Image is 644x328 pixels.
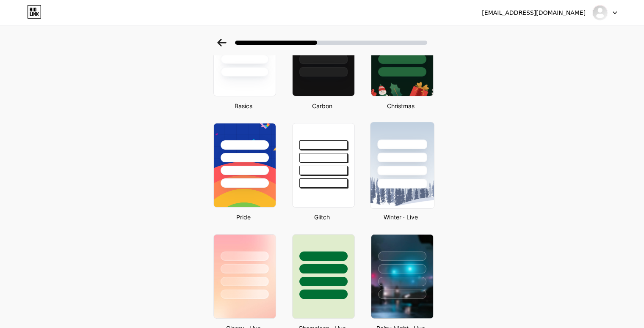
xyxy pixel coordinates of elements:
img: porkas 33 [592,5,608,21]
div: Winter · Live [368,213,434,221]
div: Glitch [290,213,355,221]
img: snowy.png [370,122,434,208]
div: Christmas [368,101,434,110]
div: Basics [211,101,276,110]
div: Pride [211,213,276,221]
div: [EMAIL_ADDRESS][DOMAIN_NAME] [482,8,586,17]
div: Carbon [290,101,355,110]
